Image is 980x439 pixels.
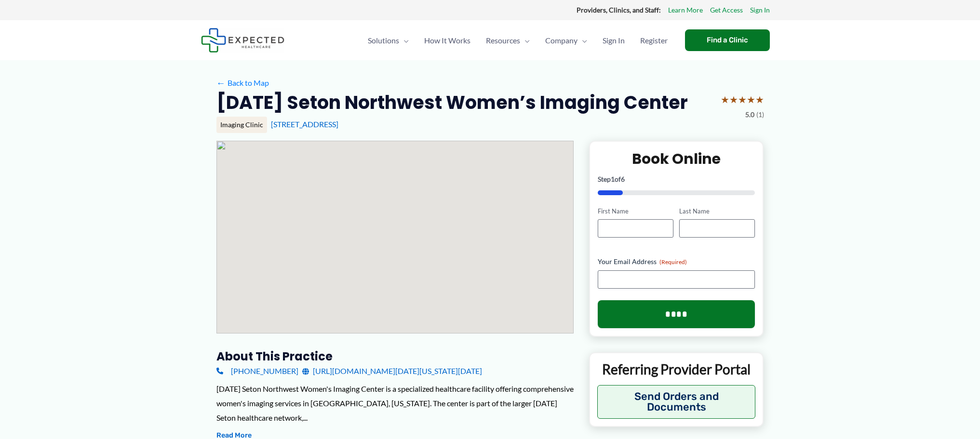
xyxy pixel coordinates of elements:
nav: Primary Site Navigation [360,24,675,57]
span: Register [640,24,668,57]
span: Menu Toggle [520,24,530,57]
span: 6 [621,175,625,183]
a: Learn More [668,4,703,16]
span: Menu Toggle [399,24,409,57]
span: Resources [486,24,520,57]
div: Imaging Clinic [216,117,267,133]
p: Step of [598,176,755,183]
span: (1) [756,108,764,121]
a: Get Access [710,4,743,16]
span: Company [545,24,577,57]
h2: Book Online [598,149,755,168]
h2: [DATE] Seton Northwest Women’s Imaging Center [216,91,688,114]
span: Solutions [368,24,399,57]
strong: Providers, Clinics, and Staff: [577,6,661,14]
a: Find a Clinic [685,29,770,51]
h3: About this practice [216,349,574,364]
img: Expected Healthcare Logo - side, dark font, small [201,28,284,53]
a: [URL][DOMAIN_NAME][DATE][US_STATE][DATE] [302,364,482,378]
p: Referring Provider Portal [597,360,756,378]
span: ★ [738,91,747,108]
span: ★ [755,91,764,108]
span: 1 [611,175,615,183]
a: Sign In [750,4,770,16]
a: [PHONE_NUMBER] [216,364,298,378]
span: 5.0 [745,108,754,121]
span: ★ [729,91,738,108]
a: Sign In [595,24,632,57]
button: Send Orders and Documents [597,385,756,419]
span: Menu Toggle [577,24,587,57]
span: (Required) [659,258,687,266]
a: ←Back to Map [216,76,269,90]
a: SolutionsMenu Toggle [360,24,416,57]
label: Last Name [679,207,755,216]
a: [STREET_ADDRESS] [271,120,338,129]
a: How It Works [416,24,478,57]
label: First Name [598,207,673,216]
a: ResourcesMenu Toggle [478,24,537,57]
span: ★ [721,91,729,108]
a: Register [632,24,675,57]
span: ★ [747,91,755,108]
span: How It Works [424,24,470,57]
span: ← [216,78,226,87]
span: Sign In [603,24,625,57]
label: Your Email Address [598,257,755,266]
a: CompanyMenu Toggle [537,24,595,57]
div: [DATE] Seton Northwest Women's Imaging Center is a specialized healthcare facility offering compr... [216,382,574,425]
